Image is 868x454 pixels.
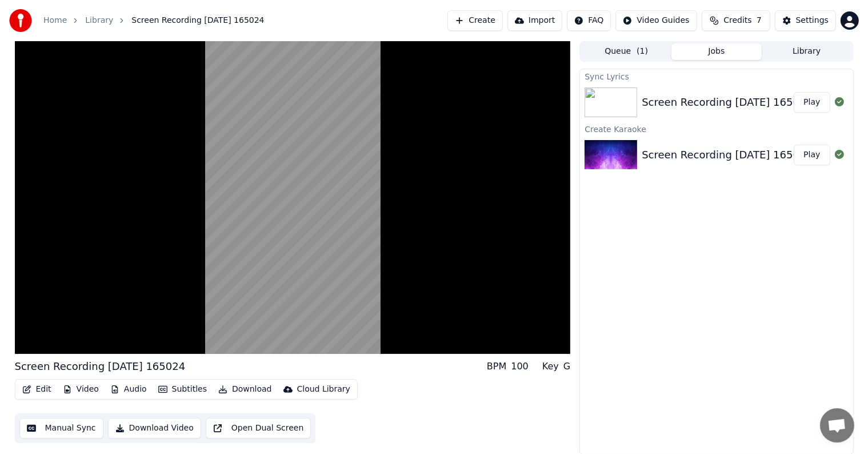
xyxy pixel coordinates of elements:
div: G [563,360,570,373]
button: FAQ [567,10,611,31]
button: Subtitles [154,381,211,397]
button: Audio [106,381,151,397]
div: Settings [796,15,829,26]
div: Screen Recording [DATE] 165024 [642,94,813,110]
div: Cloud Library [297,384,350,395]
a: Home [43,15,67,26]
button: Video [58,381,103,397]
div: Sync Lyrics [580,69,853,83]
nav: breadcrumb [43,15,265,26]
button: Queue [581,43,671,60]
div: 100 [511,360,529,373]
button: Edit [18,381,56,397]
button: Open Dual Screen [206,418,311,439]
div: BPM [487,360,506,373]
span: ( 1 ) [637,46,648,57]
button: Credits7 [702,10,770,31]
div: Create Karaoke [580,122,853,136]
div: Key [542,360,559,373]
a: Library [85,15,113,26]
span: 7 [757,15,762,26]
button: Play [794,145,830,165]
span: Screen Recording [DATE] 165024 [131,15,264,26]
button: Create [447,10,503,31]
button: Library [762,43,852,60]
button: Import [507,10,562,31]
img: youka [9,9,32,32]
button: Download Video [108,418,201,439]
div: Screen Recording [DATE] 165024 [15,359,186,375]
button: Play [794,92,830,113]
button: Settings [775,10,836,31]
div: Open chat [820,408,854,443]
button: Jobs [671,43,762,60]
button: Download [214,381,277,397]
span: Credits [723,15,751,26]
div: Screen Recording [DATE] 165024 [642,147,813,163]
button: Manual Sync [19,418,103,439]
button: Video Guides [615,10,697,31]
